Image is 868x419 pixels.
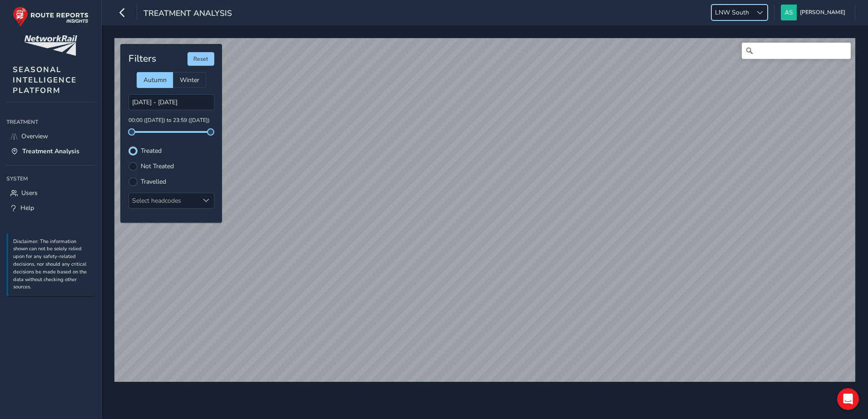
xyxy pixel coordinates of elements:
[20,204,34,212] span: Help
[128,117,214,125] p: 00:00 ([DATE]) to 23:59 ([DATE])
[143,8,232,20] span: Treatment Analysis
[13,6,89,27] img: rr logo
[13,238,90,292] p: Disclaimer: The information shown can not be solely relied upon for any safety-related decisions,...
[141,148,162,154] label: Treated
[6,172,95,185] div: System
[141,163,174,170] label: Not Treated
[6,115,95,129] div: Treatment
[742,43,851,59] input: Search
[837,388,859,410] div: Open Intercom Messenger
[800,5,845,20] span: [PERSON_NAME]
[6,144,95,159] a: Treatment Analysis
[712,5,752,20] span: LNW South
[21,189,38,197] span: Users
[13,64,77,96] span: SEASONAL INTELLIGENCE PLATFORM
[6,129,95,144] a: Overview
[187,52,214,66] button: Reset
[24,35,77,56] img: customer logo
[128,53,156,64] h4: Filters
[6,185,95,200] a: Users
[6,200,95,215] a: Help
[21,132,48,141] span: Overview
[173,72,206,88] div: Winter
[180,76,199,84] span: Winter
[781,5,797,20] img: diamond-layout
[141,179,166,185] label: Travelled
[781,5,848,20] button: [PERSON_NAME]
[22,147,79,156] span: Treatment Analysis
[114,38,855,382] canvas: Map
[129,193,199,208] div: Select headcodes
[143,76,167,84] span: Autumn
[137,72,173,88] div: Autumn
